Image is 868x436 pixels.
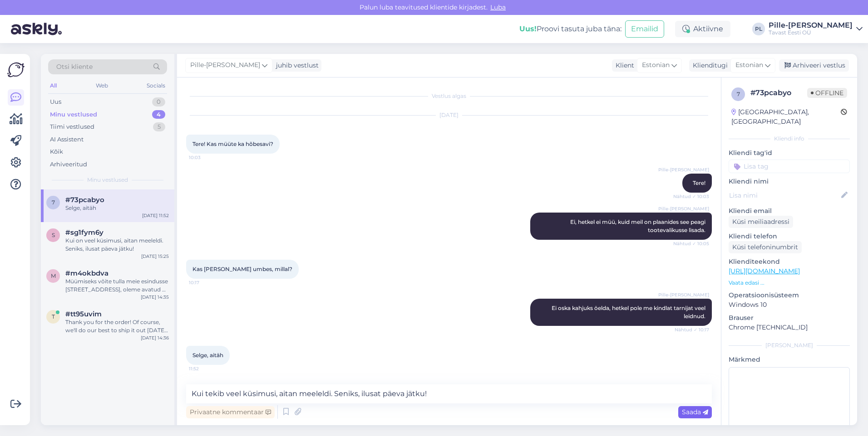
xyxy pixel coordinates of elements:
[153,122,165,131] div: 5
[673,240,709,247] span: Nähtud ✓ 10:05
[141,294,169,300] div: [DATE] 14:35
[752,23,765,35] div: PL
[50,110,97,119] div: Minu vestlused
[675,326,709,333] span: Nähtud ✓ 10:17
[519,24,621,34] div: Proovi tasuta juba täna:
[729,323,850,332] p: Chrome [TECHNICAL_ID]
[612,61,634,70] div: Klient
[729,232,850,241] p: Kliendi telefon
[52,313,55,320] span: t
[189,279,223,286] span: 10:17
[65,277,169,294] div: Müümiseks võite tulla meie esindusse [STREET_ADDRESS], oleme avatud E-R 8-17:30. [PERSON_NAME] ka...
[65,310,102,318] span: #tt95uvim
[48,80,59,92] div: All
[552,305,707,320] span: Ei oska kahjuks öelda, hetkel pole me kindlat tarnijat veel leidnud.
[50,147,63,156] div: Kõik
[673,193,709,200] span: Nähtud ✓ 10:03
[729,206,850,216] p: Kliendi email
[729,291,850,300] p: Operatsioonisüsteem
[186,406,275,418] div: Privaatne kommentaar
[145,80,167,92] div: Socials
[56,62,93,72] span: Otsi kliente
[141,334,169,341] div: [DATE] 14:36
[189,154,223,161] span: 10:03
[769,29,853,36] div: Tavast Eesti OÜ
[729,279,850,287] p: Vaata edasi ...
[769,22,853,29] div: Pille-[PERSON_NAME]
[729,341,850,349] div: [PERSON_NAME]
[675,21,730,37] div: Aktiivne
[190,60,260,70] span: Pille-[PERSON_NAME]
[807,88,847,98] span: Offline
[51,272,56,279] span: m
[693,179,705,186] span: Tere!
[186,111,712,119] div: [DATE]
[642,60,670,70] span: Estonian
[152,110,165,119] div: 4
[729,267,800,275] a: [URL][DOMAIN_NAME]
[50,122,94,131] div: Tiimi vestlused
[769,22,863,36] a: Pille-[PERSON_NAME]Tavast Eesti OÜ
[729,300,850,310] p: Windows 10
[65,196,104,204] span: #73pcabyo
[750,87,807,98] div: # 73pcabyo
[689,61,728,70] div: Klienditugi
[192,140,273,147] span: Tere! Kas müüte ka hõbesavi?
[519,24,537,33] b: Uus!
[779,59,849,72] div: Arhiveeri vestlus
[729,177,850,186] p: Kliendi nimi
[152,97,165,107] div: 0
[50,97,61,107] div: Uus
[189,365,223,372] span: 11:52
[729,257,850,266] p: Klienditeekond
[52,199,55,206] span: 7
[658,291,709,298] span: Pille-[PERSON_NAME]
[737,91,740,97] span: 7
[729,148,850,158] p: Kliendi tag'id
[142,212,169,219] div: [DATE] 11:52
[52,232,55,238] span: s
[729,313,850,323] p: Brauser
[94,80,110,92] div: Web
[50,135,84,144] div: AI Assistent
[186,92,712,100] div: Vestlus algas
[65,204,169,212] div: Selge, aitäh
[87,176,128,184] span: Minu vestlused
[50,160,87,169] div: Arhiveeritud
[488,3,508,11] span: Luba
[658,205,709,212] span: Pille-[PERSON_NAME]
[682,408,708,416] span: Saada
[186,384,712,403] textarea: Kui tekib veel küsimusi, aitan meeleldi. Seniks, ilusat päeva jätku!
[65,228,104,237] span: #sg1fym6y
[192,352,223,358] span: Selge, aitäh
[65,269,108,277] span: #m4okbdva
[65,318,169,334] div: Thank you for the order! Of course, we'll do our best to ship it out [DATE] :)
[729,241,802,253] div: Küsi telefoninumbrit
[729,355,850,364] p: Märkmed
[570,218,707,233] span: Ei, hetkel ei müü, kuid meil on plaanides see peagi tootevalikusse lisada.
[7,61,25,78] img: Askly Logo
[735,60,763,70] span: Estonian
[192,266,292,272] span: Kas [PERSON_NAME] umbes, millal?
[729,216,793,228] div: Küsi meiliaadressi
[272,61,319,70] div: juhib vestlust
[729,190,839,200] input: Lisa nimi
[658,166,709,173] span: Pille-[PERSON_NAME]
[625,20,664,38] button: Emailid
[729,160,850,173] input: Lisa tag
[731,107,841,126] div: [GEOGRAPHIC_DATA], [GEOGRAPHIC_DATA]
[65,237,169,253] div: Kui on veel küsimusi, aitan meeleldi. Seniks, ilusat päeva jätku!
[141,253,169,260] div: [DATE] 15:25
[729,135,850,143] div: Kliendi info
